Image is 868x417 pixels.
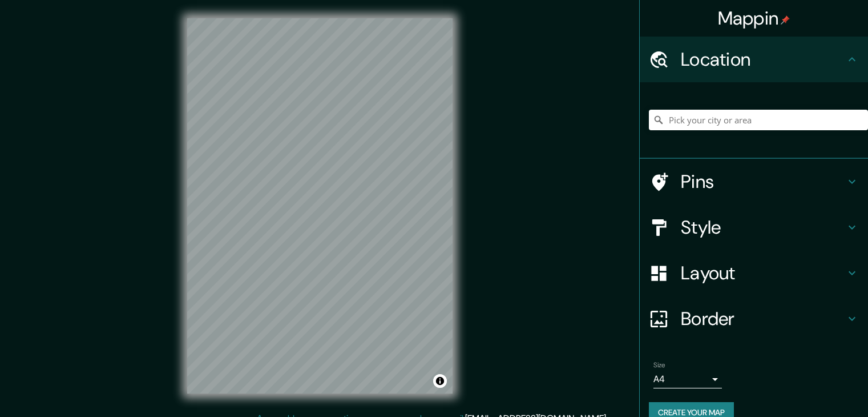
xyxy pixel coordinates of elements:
div: Style [640,205,868,250]
h4: Pins [681,170,845,193]
div: Location [640,37,868,82]
h4: Style [681,216,845,239]
button: Toggle attribution [433,374,447,388]
h4: Border [681,307,845,330]
h4: Layout [681,262,845,284]
div: Pins [640,159,868,205]
div: Layout [640,250,868,296]
div: Border [640,296,868,342]
label: Size [653,360,665,370]
canvas: Map [187,18,453,394]
img: pin-icon.png [781,15,790,25]
h4: Mappin [718,7,790,30]
div: A4 [653,370,722,388]
h4: Location [681,48,845,71]
input: Pick your city or area [649,110,868,130]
